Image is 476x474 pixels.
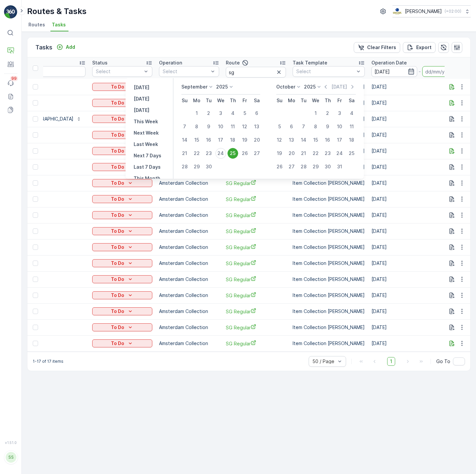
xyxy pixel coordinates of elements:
div: Toggle Row Selected [33,84,38,90]
button: To Do [92,99,152,107]
p: Item Collection [PERSON_NAME] [293,212,365,218]
button: To Do [92,227,152,235]
div: Toggle Row Selected [33,277,38,282]
p: Operation Date [371,59,407,66]
span: 1 [387,357,395,366]
td: [DATE] [368,95,471,111]
div: 15 [191,135,202,145]
a: SG Regular [226,244,286,251]
th: Thursday [227,95,239,107]
div: 3 [334,108,345,119]
p: Next 7 Days [134,152,161,159]
div: 8 [310,121,321,132]
th: Saturday [251,95,263,107]
a: SG Regular [226,292,286,299]
div: 30 [322,161,333,172]
th: Sunday [274,95,286,107]
div: 25 [346,148,357,159]
button: [PERSON_NAME](+02:00) [392,5,471,17]
button: Add [54,43,78,51]
div: Toggle Row Selected [33,212,38,218]
p: Amsterdam Collection [159,340,219,347]
div: Toggle Row Selected [33,261,38,266]
button: Next 7 Days [131,152,164,160]
div: 11 [227,121,238,132]
th: Friday [239,95,251,107]
button: SS [4,446,17,469]
button: To Do [92,275,152,283]
span: SG Regular [226,340,286,347]
p: Amsterdam Collection [159,260,219,267]
div: 24 [334,148,345,159]
td: [DATE] [368,255,471,271]
div: 16 [203,135,214,145]
div: 13 [252,121,262,132]
div: Toggle Row Selected [33,180,38,186]
button: To Do [92,339,152,347]
button: To Do [92,83,152,91]
div: 4 [346,108,357,119]
p: To Do [111,196,124,202]
p: To Do [111,148,124,154]
button: Last Week [131,140,161,148]
div: 27 [252,148,262,159]
button: This Month [131,174,163,182]
a: SG Regular [226,212,286,219]
div: 1 [191,108,202,119]
p: [DATE] [331,84,347,90]
td: [DATE] [368,319,471,335]
div: 11 [346,121,357,132]
td: [DATE] [368,127,471,143]
p: Last Week [134,141,158,148]
p: Add [66,44,75,50]
td: [DATE] [368,191,471,207]
p: September [181,84,207,90]
p: To Do [111,180,124,186]
div: 6 [252,108,262,119]
div: 21 [298,148,309,159]
div: 7 [298,121,309,132]
p: October [276,84,295,90]
div: Toggle Row Selected [33,196,38,202]
div: Toggle Row Selected [33,341,38,346]
p: Item Collection [PERSON_NAME] [293,340,365,347]
th: Tuesday [298,95,310,107]
button: To Do [92,131,152,139]
p: This Month [134,175,160,182]
span: Go To [436,358,450,365]
p: To Do [111,228,124,234]
button: Clear Filters [354,42,400,53]
div: 18 [346,135,357,145]
input: dd/mm/yyyy [422,66,468,77]
div: 29 [310,161,321,172]
input: Search [226,67,286,77]
div: Toggle Row Selected [33,100,38,106]
th: Friday [334,95,346,107]
div: 3 [215,108,226,119]
p: Task Template [293,59,327,66]
td: [DATE] [368,223,471,239]
p: 2025 [304,84,316,90]
div: 14 [179,135,190,145]
div: 26 [274,161,285,172]
div: Toggle Row Selected [33,325,38,330]
p: Amsterdam Collection [159,196,219,202]
p: This Week [134,118,158,125]
div: 21 [179,148,190,159]
td: [DATE] [368,239,471,255]
div: 15 [310,135,321,145]
a: SG Regular [226,276,286,283]
p: Routes & Tasks [27,6,87,17]
td: [DATE] [368,175,471,191]
div: SS [6,452,16,463]
p: Last 7 Days [134,164,161,170]
div: 18 [227,135,238,145]
p: - [419,67,421,75]
p: Clear Filters [367,44,396,51]
div: 28 [179,161,190,172]
span: SG Regular [226,308,286,315]
a: SG Regular [226,324,286,331]
button: To Do [92,259,152,267]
